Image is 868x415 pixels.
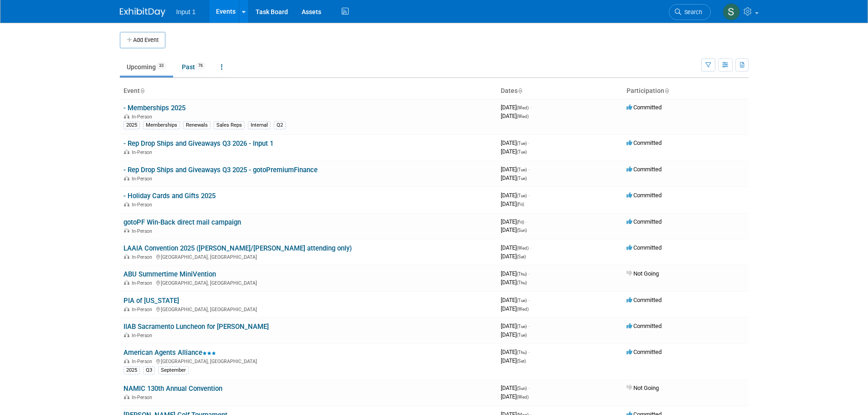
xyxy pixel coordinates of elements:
[124,359,129,363] img: In-Person Event
[501,192,529,199] span: [DATE]
[123,104,185,112] a: - Memberships 2025
[123,348,216,357] a: American Agents Alliance
[501,331,527,338] span: [DATE]
[517,228,527,233] span: (Sun)
[132,114,155,120] span: In-Person
[124,395,129,399] img: In-Person Event
[517,220,524,225] span: (Fri)
[517,149,527,154] span: (Tue)
[627,104,662,111] span: Committed
[501,393,529,400] span: [DATE]
[124,333,129,337] img: In-Person Event
[248,121,271,129] div: Internal
[627,384,659,391] span: Not Going
[530,104,531,111] span: -
[627,348,662,355] span: Committed
[528,323,529,329] span: -
[124,307,129,311] img: In-Person Event
[517,141,527,146] span: (Tue)
[528,139,529,146] span: -
[627,270,659,277] span: Not Going
[627,323,662,329] span: Committed
[123,297,179,305] a: PIA of [US_STATE]
[143,121,180,129] div: Memberships
[501,323,529,329] span: [DATE]
[501,113,529,119] span: [DATE]
[517,167,527,172] span: (Tue)
[517,350,527,355] span: (Thu)
[501,218,527,225] span: [DATE]
[123,357,493,364] div: [GEOGRAPHIC_DATA], [GEOGRAPHIC_DATA]
[623,83,749,99] th: Participation
[120,32,165,48] button: Add Event
[501,357,526,364] span: [DATE]
[132,333,155,338] span: In-Person
[517,324,527,329] span: (Tue)
[123,244,352,252] a: LAAIA Convention 2025 ([PERSON_NAME]/[PERSON_NAME] attending only)
[183,121,211,129] div: Renewals
[501,148,527,155] span: [DATE]
[123,366,140,374] div: 2025
[501,279,527,286] span: [DATE]
[124,149,129,154] img: In-Person Event
[123,121,140,129] div: 2025
[627,166,662,173] span: Committed
[214,121,245,129] div: Sales Reps
[501,139,529,146] span: [DATE]
[501,348,529,355] span: [DATE]
[124,176,129,180] img: In-Person Event
[132,176,155,182] span: In-Person
[517,280,527,285] span: (Thu)
[517,307,529,312] span: (Wed)
[123,384,222,393] a: NAMIC 130th Annual Convention
[517,333,527,338] span: (Tue)
[669,4,711,20] a: Search
[528,348,529,355] span: -
[124,280,129,285] img: In-Person Event
[501,297,529,303] span: [DATE]
[124,202,129,206] img: In-Person Event
[123,139,273,148] a: - Rep Drop Ships and Giveaways Q3 2026 - Input 1
[156,62,166,69] span: 33
[530,244,531,251] span: -
[627,139,662,146] span: Committed
[123,323,269,331] a: IIAB Sacramento Luncheon for [PERSON_NAME]
[627,218,662,225] span: Committed
[501,166,529,173] span: [DATE]
[132,395,155,400] span: In-Person
[517,254,526,259] span: (Sat)
[517,246,529,251] span: (Wed)
[501,244,531,251] span: [DATE]
[517,298,527,303] span: (Tue)
[123,218,241,226] a: gotoPF Win-Back direct mail campaign
[120,8,165,17] img: ExhibitDay
[664,87,669,94] a: Sort by Participation Type
[132,149,155,155] span: In-Person
[132,280,155,286] span: In-Person
[501,270,529,277] span: [DATE]
[176,8,196,15] span: Input 1
[132,359,155,364] span: In-Person
[120,83,497,99] th: Event
[501,253,526,260] span: [DATE]
[517,193,527,198] span: (Tue)
[517,202,524,207] span: (Fri)
[123,279,493,286] div: [GEOGRAPHIC_DATA], [GEOGRAPHIC_DATA]
[681,9,702,15] span: Search
[123,305,493,313] div: [GEOGRAPHIC_DATA], [GEOGRAPHIC_DATA]
[528,166,529,173] span: -
[195,62,205,69] span: 76
[517,386,527,391] span: (Sun)
[132,228,155,234] span: In-Person
[517,105,529,110] span: (Wed)
[123,253,493,260] div: [GEOGRAPHIC_DATA], [GEOGRAPHIC_DATA]
[120,58,173,76] a: Upcoming33
[517,395,529,400] span: (Wed)
[140,87,144,94] a: Sort by Event Name
[518,87,522,94] a: Sort by Start Date
[274,121,286,129] div: Q2
[528,270,529,277] span: -
[517,114,529,119] span: (Wed)
[123,166,318,174] a: - Rep Drop Ships and Giveaways Q3 2025 - gotoPremiumFinance
[501,200,524,207] span: [DATE]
